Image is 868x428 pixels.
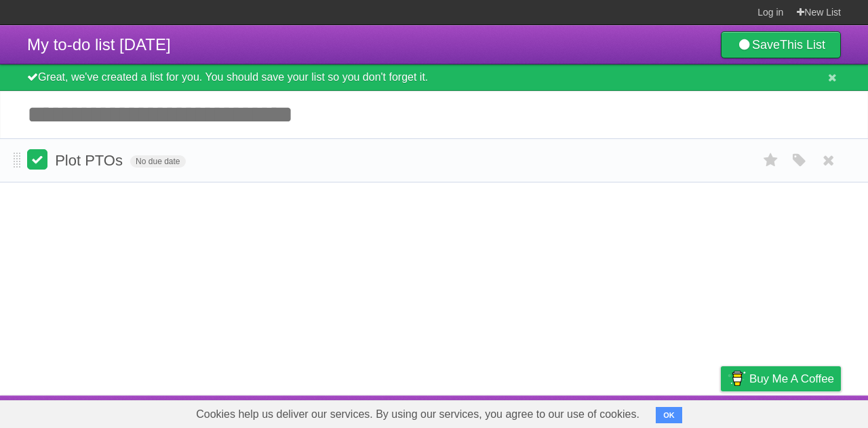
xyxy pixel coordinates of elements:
span: My to-do list [DATE] [27,35,171,54]
a: Developers [585,399,640,425]
a: Buy me a coffee [721,366,841,391]
span: Buy me a coffee [749,367,834,391]
span: Cookies help us deliver our services. By using our services, you agree to our use of cookies. [182,401,653,428]
label: Done [27,149,47,170]
a: About [540,399,569,425]
a: Terms [657,399,687,425]
a: SaveThis List [721,31,841,58]
b: This List [780,38,825,52]
a: Suggest a feature [755,399,841,425]
span: Plot PTOs [55,152,126,169]
img: Buy me a coffee [728,367,746,390]
a: Privacy [703,399,738,425]
span: No due date [130,155,185,168]
label: Star task [758,149,784,172]
button: OK [656,407,682,423]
